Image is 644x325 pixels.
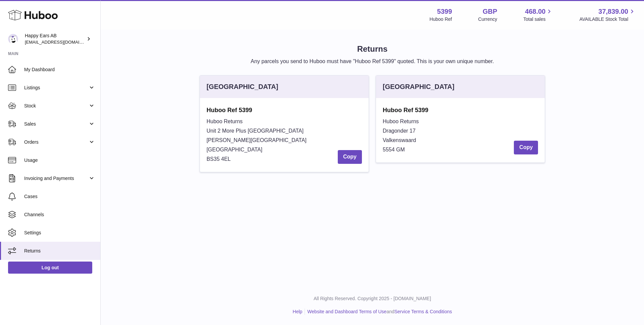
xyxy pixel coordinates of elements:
[24,212,95,218] span: Channels
[383,82,454,91] div: [GEOGRAPHIC_DATA]
[598,7,628,16] span: 37,839.00
[24,85,88,91] span: Listings
[24,121,88,127] span: Sales
[293,309,303,314] a: Help
[437,7,452,16] strong: 5399
[514,141,538,154] button: Copy
[307,309,386,314] a: Website and Dashboard Terms of Use
[207,82,278,91] div: [GEOGRAPHIC_DATA]
[383,119,419,124] span: Huboo Returns
[523,7,553,22] a: 468.00 Total sales
[111,58,633,65] p: Any parcels you send to Huboo must have "Huboo Ref 5399" quoted. This is your own unique number.
[8,262,92,274] a: Log out
[24,157,95,164] span: Usage
[483,7,497,16] strong: GBP
[383,147,405,152] span: 5554 GM
[207,128,304,134] span: Unit 2 More Plus [GEOGRAPHIC_DATA]
[8,34,18,44] img: 3pl@happyearsearplugs.com
[24,248,95,254] span: Returns
[207,137,307,143] span: [PERSON_NAME][GEOGRAPHIC_DATA]
[25,39,99,45] span: [EMAIL_ADDRESS][DOMAIN_NAME]
[525,7,545,16] span: 468.00
[24,103,88,109] span: Stock
[207,147,263,152] span: [GEOGRAPHIC_DATA]
[579,7,636,22] a: 37,839.00 AVAILABLE Stock Total
[25,33,85,45] div: Happy Ears AB
[111,44,633,54] h1: Returns
[106,295,639,302] p: All Rights Reserved. Copyright 2025 - [DOMAIN_NAME]
[305,309,452,315] li: and
[394,309,452,314] a: Service Terms & Conditions
[24,193,95,200] span: Cases
[24,230,95,236] span: Settings
[24,139,88,145] span: Orders
[24,66,95,73] span: My Dashboard
[383,128,416,134] span: Dragonder 17
[383,106,538,114] strong: Huboo Ref 5399
[24,175,88,182] span: Invoicing and Payments
[579,16,636,22] span: AVAILABLE Stock Total
[430,16,452,22] div: Huboo Ref
[383,137,416,143] span: Valkenswaard
[478,16,497,22] div: Currency
[523,16,553,22] span: Total sales
[207,156,231,162] span: BS35 4EL
[338,150,362,164] button: Copy
[207,106,362,114] strong: Huboo Ref 5399
[207,119,243,124] span: Huboo Returns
